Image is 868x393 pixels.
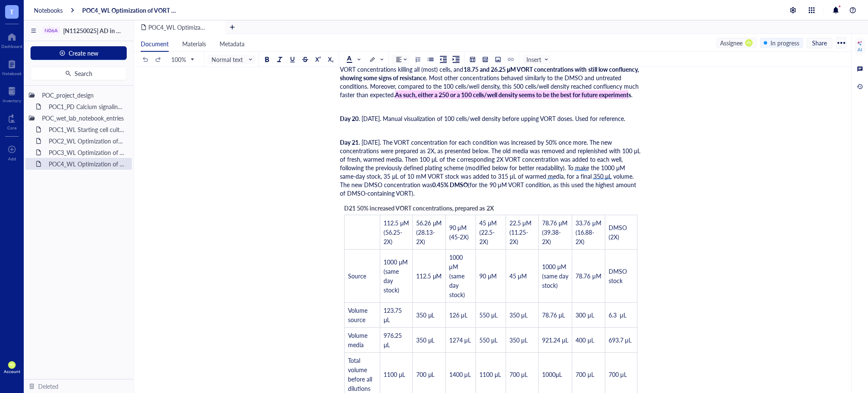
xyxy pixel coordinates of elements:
[340,73,640,99] span: . Most other concentrations behaved similarly to the DMSO and untreated conditions. Moreover, com...
[384,258,409,294] span: 1000 μM (same day stock)
[395,90,629,99] span: As such, either a 250 or a 100 cells/well density seems to be the best for future experiment
[576,311,594,319] span: 300 μL
[812,39,827,47] span: Share
[771,38,799,48] div: In progress
[526,56,549,63] span: Insert
[2,71,22,76] div: Notebook
[344,204,494,212] span: D21 50% increased VORT concentrations, prepared as 2X
[45,101,128,112] div: POC1_PD Calcium signaling screen of N06A library
[348,272,366,280] span: Source
[340,138,642,189] span: . [DATE]. The VORT concentration for each condition was increased by 50% once more. The new conce...
[576,336,594,344] span: 400 μL
[609,223,629,241] span: DMSO (2X)
[449,253,466,299] span: 1000 μM (same day stock)
[479,272,497,280] span: 90 μM
[340,114,359,123] span: Day 20
[542,336,568,344] span: 921.24 μL
[211,56,253,63] span: Normal text
[609,336,632,344] span: 693.7 μL
[63,26,164,35] span: [N11250025] AD in GBM project-POC
[576,219,603,246] span: 33.76 μM (16.88-2X)
[348,331,369,349] span: Volume media
[2,57,22,76] a: Notebook
[416,311,434,319] span: 350 μL
[449,370,471,379] span: 1400 μL
[542,262,570,289] span: 1000 μM (same day stock)
[69,50,98,56] span: Create new
[31,46,127,60] button: Create new
[747,41,751,45] span: PO
[509,336,528,344] span: 350 μL
[348,356,374,393] span: Total volume before all dilutions
[416,272,442,280] span: 112.5 μM
[542,219,569,246] span: 78.76 μM (39.38-2X)
[384,306,403,324] span: 123.75 μL
[8,156,16,161] div: Add
[45,124,128,135] div: POC1_WL Starting cell culture protocol
[542,311,565,319] span: 78.76 μL
[7,112,17,130] a: Core
[479,311,498,319] span: 550 μL
[631,90,632,99] span: .
[141,39,169,48] span: Document
[479,336,498,344] span: 550 μL
[3,84,21,103] a: Inventory
[542,370,562,379] span: 1000μL
[432,180,468,189] span: 0.45% DMSO
[479,370,501,379] span: 1100 μL
[3,98,21,103] div: Inventory
[171,56,194,63] span: 100%
[609,267,629,285] span: DMSO stock
[416,336,434,344] span: 350 μL
[7,125,17,130] div: Core
[34,6,63,14] a: Notebooks
[182,39,206,48] span: Materials
[609,311,626,319] span: 6.3 μL
[220,39,245,48] span: Metadata
[340,180,638,197] span: (for the 90 μM VORT condition, as this used the highest amount of DMSO-containing VORT).
[509,219,533,246] span: 22.5 μM (11.25-2X)
[10,363,14,367] span: PO
[449,336,471,344] span: 1274 μL
[38,382,58,391] div: Deleted
[449,311,467,319] span: 126 μL
[449,223,469,241] span: 90 μM (45-2X)
[75,70,92,77] span: Search
[857,46,862,53] div: AI
[45,28,58,34] div: N06A
[82,6,178,14] a: POC4_WL Optimization of VORT resistance assay on U87MG cell line + monoclonal selection
[1,30,22,49] a: Dashboard
[45,146,128,158] div: POC3_WL Optimization of VORT resistance assay on U87MG cell line
[509,272,527,280] span: 45 μM
[576,370,594,379] span: 700 μL
[509,311,528,319] span: 350 μL
[807,38,832,48] button: Share
[348,306,369,324] span: Volume source
[38,112,128,124] div: POC_wet_lab_notebook_entries
[1,44,22,49] div: Dashboard
[384,331,403,349] span: 976.25 μL
[576,272,601,280] span: 78.76 μM
[45,135,128,147] div: POC2_WL Optimization of N06A library resistance assay on U87MG cell line
[4,369,20,374] div: Account
[10,6,14,17] span: T
[416,370,434,379] span: 700 μL
[609,370,627,379] span: 700 μL
[38,89,128,101] div: POC_project_design
[629,90,631,99] span: s
[359,114,625,123] span: . [DATE]. Manual visualization of 100 cells/well density before upping VORT doses. Used for refer...
[384,370,405,379] span: 1100 μL
[479,219,498,246] span: 45 μM (22.5-2X)
[509,370,528,379] span: 700 μL
[31,67,127,80] button: Search
[720,38,743,48] div: Assignee
[45,158,128,170] div: POC4_WL Optimization of VORT resistance assay on U87MG cell line + monoclonal selection
[340,138,359,146] span: Day 21
[416,219,443,246] span: 56.26 μM (28.13-2X)
[340,65,640,82] span: 18.75 and 26.25 μM VORT concentrations with still low confluency, showing some signs of resistance
[384,219,411,246] span: 112.5 μM (56.25-2X)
